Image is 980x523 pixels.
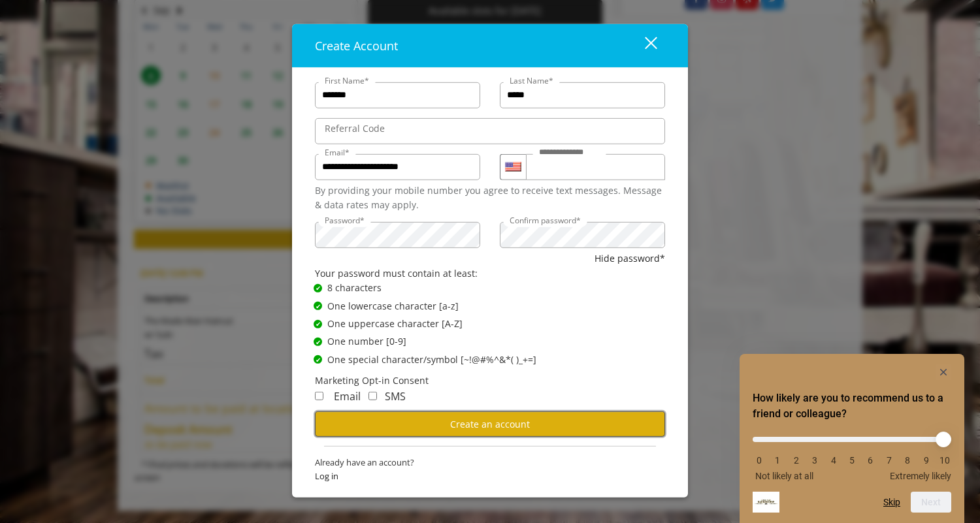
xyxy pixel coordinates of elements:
label: First Name* [318,74,376,86]
div: Marketing Opt-in Consent [315,373,665,388]
div: How likely are you to recommend us to a friend or colleague? Select an option from 0 to 10, with ... [753,364,951,513]
li: 3 [808,455,821,466]
span: ✔ [316,336,321,347]
li: 8 [901,455,914,466]
label: Referral Code [318,121,391,135]
button: Hide survey [936,364,951,380]
li: 4 [827,455,840,466]
li: 5 [845,455,858,466]
span: ✔ [316,283,321,293]
span: Create Account [315,37,398,53]
span: Already have an account? [315,456,665,469]
input: Password [315,222,480,248]
span: 8 characters [327,281,382,295]
h2: How likely are you to recommend us to a friend or colleague? Select an option from 0 to 10, with ... [753,390,951,422]
input: ReferralCode [315,118,665,144]
label: Email* [318,146,356,158]
li: 9 [920,455,933,466]
li: 2 [790,455,803,466]
div: By providing your mobile number you agree to receive text messages. Message & data rates may apply. [315,183,665,212]
button: Skip [883,497,900,507]
span: One uppercase character [A-Z] [327,317,463,331]
span: SMS [385,388,406,403]
input: Lastname [500,82,665,108]
li: 1 [771,455,784,466]
input: Receive Marketing Email [315,391,323,400]
input: Email [315,153,480,180]
li: 7 [883,455,896,466]
button: Create an account [315,411,665,437]
span: Not likely at all [755,471,813,481]
span: One special character/symbol [~!@#%^&*( )_+=] [327,353,536,367]
span: Log in [315,469,665,483]
input: Receive Marketing SMS [368,391,377,400]
span: ✔ [316,301,321,311]
li: 0 [753,455,766,466]
span: Extremely likely [890,471,951,481]
div: Your password must contain at least: [315,266,665,281]
li: 6 [864,455,877,466]
input: ConfirmPassword [500,222,665,248]
div: How likely are you to recommend us to a friend or colleague? Select an option from 0 to 10, with ... [753,427,951,481]
li: 10 [938,455,951,466]
button: Hide password* [595,251,665,266]
div: Country [500,153,526,180]
span: ✔ [316,355,321,365]
button: close dialog [621,32,665,59]
span: Email [334,388,361,403]
span: Create an account [450,417,530,430]
span: One lowercase character [a-z] [327,298,459,313]
label: Last Name* [503,74,560,86]
span: ✔ [316,319,321,329]
label: Password* [318,214,371,227]
button: Next question [911,492,951,513]
span: One number [0-9] [327,334,406,349]
div: close dialog [630,36,656,55]
label: Confirm password* [503,214,587,227]
input: FirstName [315,82,480,108]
